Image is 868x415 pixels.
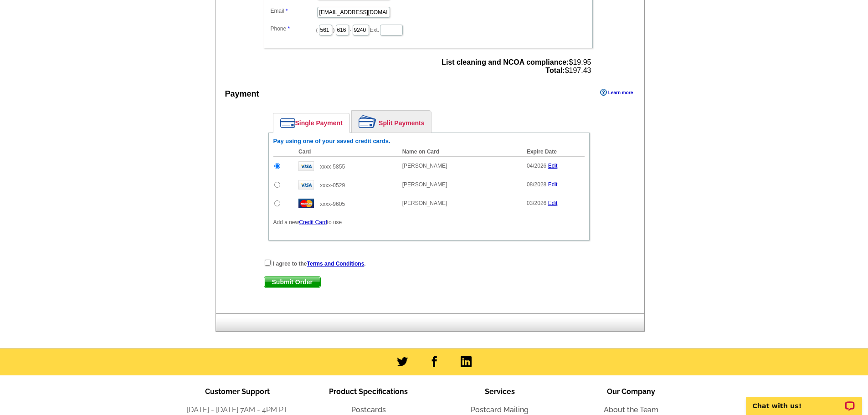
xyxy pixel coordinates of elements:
[205,387,270,396] span: Customer Support
[359,115,376,128] img: split-payment.png
[320,182,345,189] span: xxxx-0529
[402,200,447,206] span: [PERSON_NAME]
[485,387,515,396] span: Services
[351,405,386,414] a: Postcards
[600,89,633,96] a: Learn more
[298,161,314,171] img: visa.gif
[402,163,447,169] span: [PERSON_NAME]
[352,111,431,133] a: Split Payments
[607,387,655,396] span: Our Company
[273,138,585,145] h6: Pay using one of your saved credit cards.
[442,58,569,66] strong: List cleaning and NCOA compliance:
[402,181,447,188] span: [PERSON_NAME]
[527,181,546,188] span: 08/2028
[442,58,591,75] span: $19.95 $197.43
[329,387,408,396] span: Product Specifications
[320,201,345,207] span: xxxx-9605
[527,200,546,206] span: 03/2026
[298,199,314,208] img: mast.gif
[320,164,345,170] span: xxxx-5855
[294,147,398,157] th: Card
[273,261,366,267] strong: I agree to the .
[280,118,295,128] img: single-payment.png
[398,147,522,157] th: Name on Card
[298,180,314,190] img: visa.gif
[740,386,868,415] iframe: LiveChat chat widget
[548,200,558,206] a: Edit
[527,163,546,169] span: 04/2026
[307,261,365,267] a: Terms and Conditions
[548,181,558,188] a: Edit
[604,405,658,414] a: About the Team
[548,163,558,169] a: Edit
[225,88,259,100] div: Payment
[299,219,327,225] a: Credit Card
[471,405,529,414] a: Postcard Mailing
[268,22,588,36] dd: ( ) - Ext.
[545,67,565,74] strong: Total:
[273,113,349,133] a: Single Payment
[264,277,320,287] span: Submit Order
[271,7,316,15] label: Email
[271,25,316,33] label: Phone
[273,218,585,226] p: Add a new to use
[522,147,585,157] th: Expire Date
